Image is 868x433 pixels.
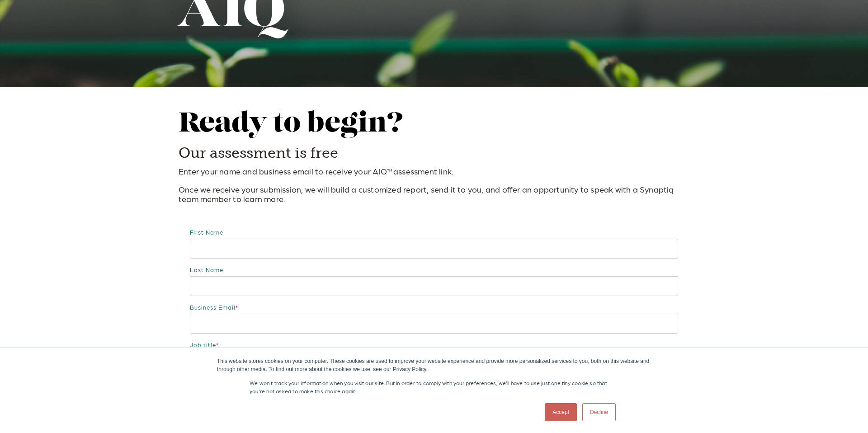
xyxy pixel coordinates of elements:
[179,144,689,163] h3: Our assessment is free
[190,229,223,235] span: First Name
[545,403,577,421] a: Accept
[582,403,616,421] a: Decline
[190,266,223,273] span: Last Name
[179,110,689,140] h2: Ready to begin?
[190,304,236,311] span: Business Email
[190,341,216,348] span: Job title
[179,184,689,204] p: Once we receive your submission, we will build a customized report, send it to you, and offer an ...
[250,379,618,395] p: We won't track your information when you visit our site. But in order to comply with your prefere...
[217,357,651,373] div: This website stores cookies on your computer. These cookies are used to improve your website expe...
[179,166,689,176] p: Enter your name and business email to receive your AIQ™assessment link.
